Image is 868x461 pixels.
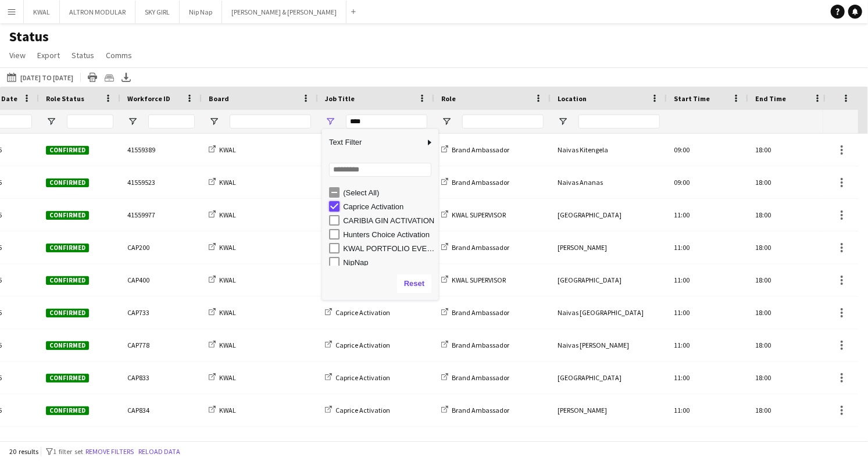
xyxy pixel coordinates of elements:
div: 18:00 [748,329,830,361]
span: Confirmed [46,406,89,415]
div: 11:00 [667,394,748,426]
span: Confirmed [46,374,89,383]
button: ALTRON MODULAR [60,1,135,23]
div: 11:00 [667,296,748,328]
span: End Time [755,94,786,103]
div: 11:00 [667,329,748,361]
a: KWAL [209,308,236,317]
a: KWAL [209,210,236,219]
a: Brand Ambassador [441,341,509,349]
input: Search filter values [329,163,431,177]
a: Brand Ambassador [441,243,509,252]
div: 11:00 [667,362,748,394]
div: 11:00 [667,427,748,459]
span: Brand Ambassador [452,243,509,252]
span: KWAL [219,373,236,382]
span: Confirmed [46,211,89,220]
a: Caprice Activation [325,308,390,317]
span: Caprice Activation [335,341,390,349]
span: Confirmed [46,146,89,155]
input: Location Filter Input [578,115,660,128]
button: SKY GIRL [135,1,180,23]
button: Open Filter Menu [127,116,138,127]
div: [GEOGRAPHIC_DATA] [551,199,667,231]
button: Reload data [136,445,183,458]
span: KWAL [219,145,236,154]
app-action-btn: Export XLSX [119,70,133,84]
div: Naivas Development house [551,427,667,459]
span: Confirmed [46,178,89,187]
button: Open Filter Menu [46,116,56,127]
a: Brand Ambassador [441,308,509,317]
a: Caprice Activation [325,341,390,349]
a: KWAL [209,341,236,349]
span: Role [441,94,456,103]
span: Workforce ID [127,94,170,103]
input: Role Status Filter Input [67,115,113,128]
span: View [9,50,26,60]
div: Naivas [GEOGRAPHIC_DATA] [551,296,667,328]
span: Confirmed [46,309,89,317]
button: Open Filter Menu [441,116,452,127]
a: Caprice Activation [325,406,390,414]
div: Hunters Choice Activation [343,230,435,239]
div: CAP778 [120,329,202,361]
span: Comms [106,50,132,60]
span: KWAL SUPERVISOR [452,210,506,219]
span: KWAL [219,406,236,414]
input: Board Filter Input [230,115,311,128]
div: KWAL PORTFOLIO EVENT [343,244,435,253]
div: Column Filter [322,129,438,300]
span: Confirmed [46,244,89,252]
span: Status [72,50,94,60]
span: Text Filter [322,133,424,152]
div: 18:00 [748,231,830,263]
span: KWAL [219,341,236,349]
div: 18:00 [748,134,830,166]
div: [PERSON_NAME] [551,231,667,263]
div: 11:00 [667,264,748,296]
button: Reset [397,274,431,293]
span: Confirmed [46,341,89,350]
div: CAP200 [120,231,202,263]
span: Brand Ambassador [452,308,509,317]
div: Caprice Activation [343,202,435,211]
a: KWAL [209,243,236,252]
span: KWAL SUPERVISOR [452,276,506,284]
a: Brand Ambassador [441,145,509,154]
span: KWAL [219,210,236,219]
a: Brand Ambassador [441,373,509,382]
span: KWAL [219,308,236,317]
span: Confirmed [46,276,89,285]
div: 41559389 [120,134,202,166]
a: KWAL [209,178,236,187]
div: CAP835 [120,427,202,459]
span: Start Time [674,94,710,103]
span: Job Title [325,94,355,103]
button: KWAL [24,1,60,23]
div: NipNap [343,258,435,267]
button: Open Filter Menu [325,116,335,127]
span: 1 filter set [53,447,83,456]
a: KWAL [209,406,236,414]
app-action-btn: Print [85,70,99,84]
a: KWAL [209,276,236,284]
span: Caprice Activation [335,373,390,382]
span: Location [558,94,587,103]
span: Brand Ambassador [452,406,509,414]
app-action-btn: Crew files as ZIP [102,70,116,84]
span: Export [37,50,60,60]
a: Caprice Activation [325,373,390,382]
div: Naivas Ananas [551,166,667,198]
div: 41559977 [120,199,202,231]
span: Brand Ambassador [452,178,509,187]
div: 18:00 [748,199,830,231]
span: KWAL [219,178,236,187]
input: Role Filter Input [462,115,544,128]
a: View [5,48,30,63]
a: KWAL SUPERVISOR [441,276,506,284]
span: Brand Ambassador [452,373,509,382]
div: Filter List [322,185,438,311]
button: Remove filters [83,445,136,458]
span: KWAL [219,243,236,252]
